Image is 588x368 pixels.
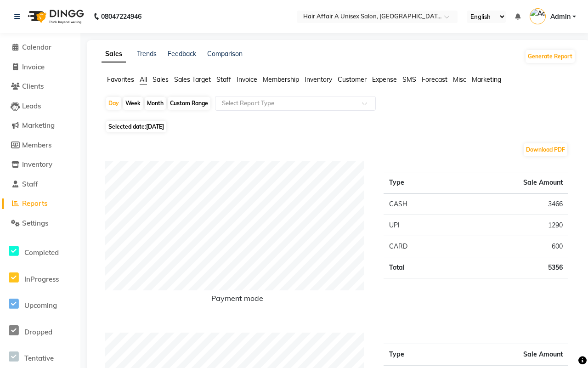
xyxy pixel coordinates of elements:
span: Invoice [22,62,45,71]
span: [DATE] [146,123,164,130]
span: Staff [216,75,231,84]
span: SMS [402,75,416,84]
span: Inventory [22,160,52,169]
a: Trends [137,50,157,58]
span: Tentative [24,354,54,362]
a: Reports [2,198,78,209]
span: Clients [22,82,44,91]
img: Admin [530,8,546,24]
a: Staff [2,179,78,190]
span: Marketing [22,121,55,130]
td: 1290 [452,215,568,236]
span: Sales [153,75,169,84]
a: Clients [2,81,78,92]
span: Settings [22,219,48,227]
span: Sales Target [174,75,211,84]
td: UPI [384,215,452,236]
span: Reports [22,199,47,208]
td: CARD [384,236,452,257]
a: Inventory [2,159,78,170]
span: Favorites [107,75,134,84]
div: Month [145,97,166,110]
th: Sale Amount [452,172,568,194]
span: Membership [263,75,299,84]
span: All [140,75,147,84]
a: Sales [102,46,126,62]
td: CASH [384,193,452,215]
a: Feedback [168,50,196,58]
span: Upcoming [24,301,57,310]
span: Staff [22,180,38,188]
span: Marketing [472,75,501,84]
a: Members [2,140,78,151]
td: 5356 [452,257,568,278]
span: Inventory [305,75,332,84]
a: Settings [2,218,78,229]
img: logo [23,4,86,29]
span: Admin [550,12,571,22]
button: Download PDF [524,143,567,156]
span: Expense [372,75,397,84]
th: Sale Amount [498,344,568,366]
span: Invoice [237,75,257,84]
span: Customer [338,75,367,84]
b: 08047224946 [101,4,141,29]
span: Completed [24,248,59,257]
a: Marketing [2,120,78,131]
a: Comparison [207,50,243,58]
span: Selected date: [106,121,166,132]
td: 600 [452,236,568,257]
a: Leads [2,101,78,112]
span: Calendar [22,43,51,51]
span: Members [22,141,51,149]
span: Forecast [422,75,447,84]
td: Total [384,257,452,278]
div: Day [106,97,121,110]
button: Generate Report [526,50,575,63]
th: Type [384,172,452,194]
span: InProgress [24,275,59,283]
span: Leads [22,102,41,110]
td: 3466 [452,193,568,215]
h6: Payment mode [105,294,370,306]
a: Invoice [2,62,78,73]
span: Misc [453,75,466,84]
div: Week [123,97,143,110]
a: Calendar [2,42,78,53]
div: Custom Range [168,97,210,110]
th: Type [384,344,498,366]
